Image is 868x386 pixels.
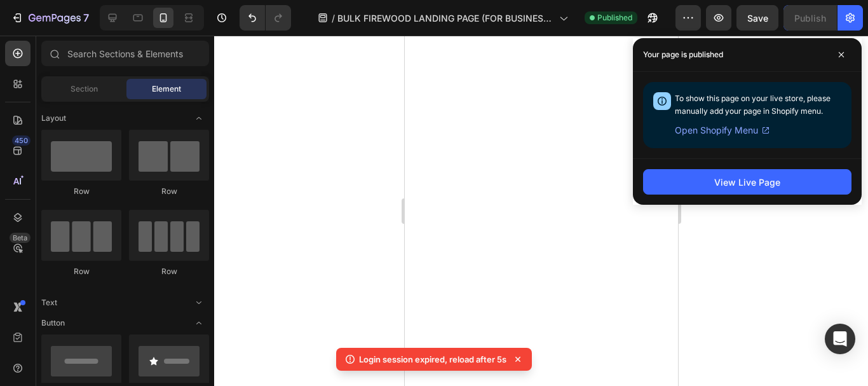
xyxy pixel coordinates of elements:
span: Text [41,297,57,308]
span: / [332,11,335,25]
span: Open Shopify Menu [675,123,758,138]
div: Row [41,266,121,277]
span: Element [152,83,181,95]
button: 7 [5,5,95,31]
span: Toggle open [189,313,209,333]
span: Button [41,317,65,329]
div: Row [41,186,121,197]
p: Login session expired, reload after 5s [359,353,506,366]
iframe: Design area [405,36,678,386]
div: View Live Page [714,176,780,189]
span: To show this page on your live store, please manually add your page in Shopify menu. [675,93,831,116]
div: Beta [10,233,31,243]
div: Publish [794,11,826,25]
span: Toggle open [189,108,209,128]
span: Layout [41,113,66,124]
span: Save [747,13,768,24]
div: 450 [12,135,31,146]
input: Search Sections & Elements [41,41,209,66]
div: Open Intercom Messenger [825,324,855,354]
span: BULK FIREWOOD LANDING PAGE (FOR BUSINESSES) [337,11,554,25]
span: Published [597,12,632,24]
span: Toggle open [189,293,209,313]
button: View Live Page [643,169,851,195]
button: Save [736,5,778,31]
button: Publish [783,5,837,31]
p: Your page is published [643,48,723,61]
span: Section [71,83,98,95]
p: 7 [83,10,89,25]
div: Undo/Redo [240,5,291,31]
div: Row [129,266,209,277]
div: Row [129,186,209,197]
